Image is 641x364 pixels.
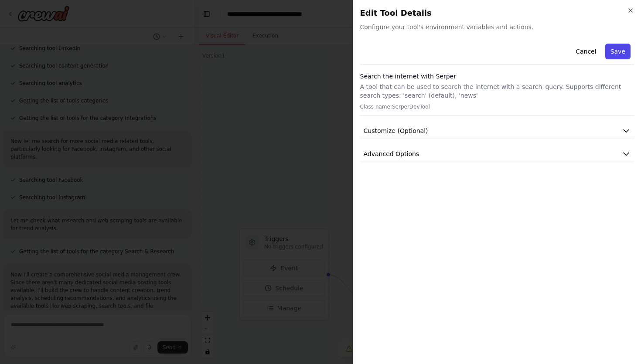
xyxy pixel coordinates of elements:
span: Customize (Optional) [364,126,428,135]
p: A tool that can be used to search the internet with a search_query. Supports different search typ... [360,82,634,100]
button: Advanced Options [360,146,634,162]
button: Save [605,44,631,59]
p: Class name: SerperDevTool [360,103,634,110]
h2: Edit Tool Details [360,7,634,19]
button: Customize (Optional) [360,123,634,139]
span: Advanced Options [364,150,419,158]
button: Cancel [570,44,601,59]
span: Configure your tool's environment variables and actions. [360,23,634,31]
h3: Search the internet with Serper [360,72,634,81]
